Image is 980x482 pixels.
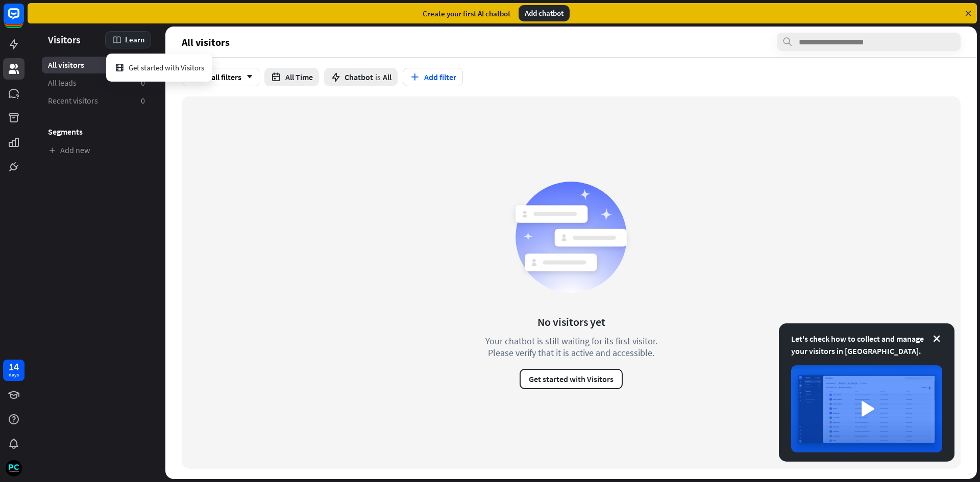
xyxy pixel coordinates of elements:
div: Get started with Visitors [114,58,204,78]
div: Create your first AI chatbot [423,9,510,18]
div: Your chatbot is still waiting for its first visitor. Please verify that it is active and accessible. [467,335,676,359]
img: image [791,365,942,452]
button: All Time [264,68,319,86]
div: 14 [9,362,19,371]
div: days [9,371,19,378]
span: All visitors [182,36,230,48]
span: Chatbot [345,72,373,82]
button: Open LiveChat chat widget [8,4,39,35]
span: Visitors [48,34,81,45]
div: Let's check how to collect and manage your visitors in [GEOGRAPHIC_DATA]. [791,333,942,357]
a: 14 days [3,360,24,381]
span: Recent visitors [48,95,98,106]
span: is [375,72,381,82]
aside: 0 [141,95,145,106]
button: Get started with Visitors [520,369,623,389]
aside: 0 [141,78,145,88]
div: Add chatbot [519,5,570,21]
a: Add new [42,142,151,159]
a: All leads 0 [42,74,151,91]
span: All [383,72,391,82]
a: Recent visitors 0 [42,92,151,109]
div: Match all filters [182,68,259,86]
span: All leads [48,78,77,88]
i: arrow_down [241,74,253,80]
div: No visitors yet [537,315,605,329]
button: Add filter [403,68,463,86]
h3: Segments [42,126,151,137]
span: Learn [125,35,144,44]
span: All visitors [48,60,84,70]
